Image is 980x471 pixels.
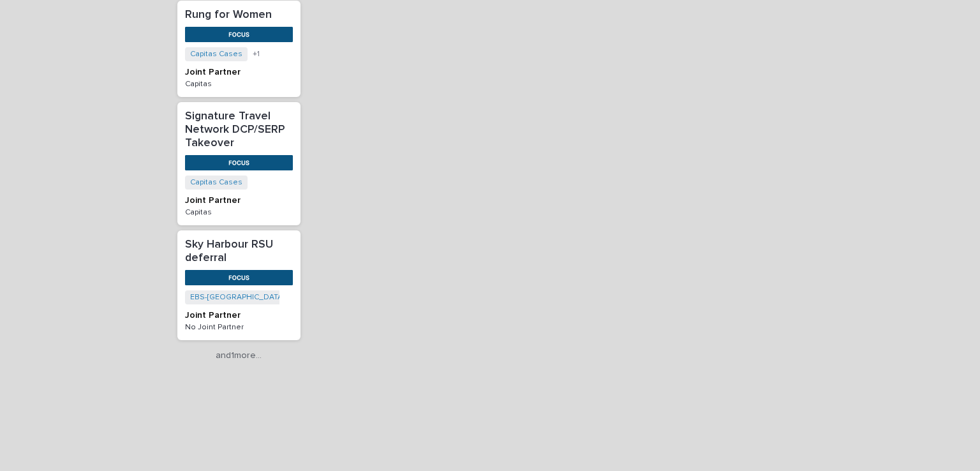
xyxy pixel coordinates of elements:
a: EBS-[GEOGRAPHIC_DATA] Sales [190,293,308,302]
p: Capitas [185,208,293,217]
a: and1more... [177,350,301,361]
img: vKf2XOvablNVpxkAEO6NgGfkXcP5Z2VEq3wUPhiDE-I [185,27,293,41]
span: + 1 [253,50,260,58]
a: Sky Harbour RSU deferralEBS-[GEOGRAPHIC_DATA] Sales Joint PartnerNo Joint Partner [177,230,301,340]
img: vKf2XOvablNVpxkAEO6NgGfkXcP5Z2VEq3wUPhiDE-I [185,155,293,170]
p: Rung for Women [185,8,293,22]
img: BXawhNv_6Oh-aMuPYshuzIEuyj1-QuvWc4TpIUth5_U [185,270,293,285]
a: Capitas Cases [190,178,242,187]
p: Signature Travel Network DCP/SERP Takeover [185,110,293,150]
a: Capitas Cases [190,50,242,59]
p: Capitas [185,80,293,89]
a: Signature Travel Network DCP/SERP TakeoverCapitas Cases Joint PartnerCapitas [177,102,301,225]
p: Sky Harbour RSU deferral [185,238,293,265]
p: No Joint Partner [185,323,293,332]
h3: Joint Partner [185,66,293,78]
a: Rung for WomenCapitas Cases +1Joint PartnerCapitas [177,1,301,97]
h3: Joint Partner [185,310,293,322]
h3: Joint Partner [185,195,293,207]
